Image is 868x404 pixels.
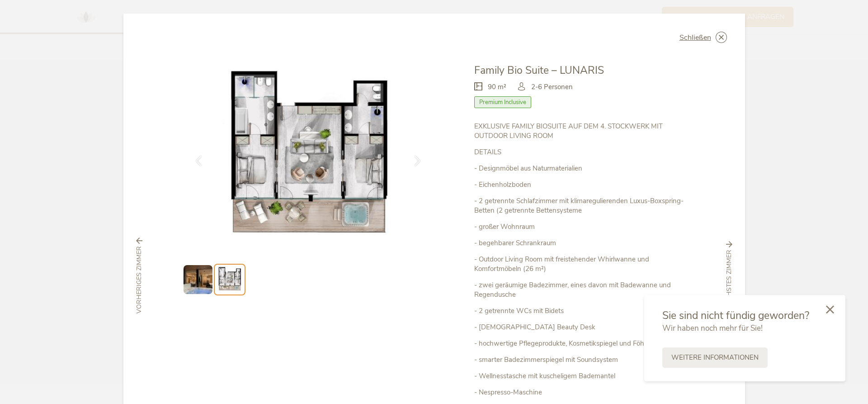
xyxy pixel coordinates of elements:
span: vorheriges Zimmer [135,246,144,314]
p: - hochwertige Pflegeprodukte, Kosmetikspiegel und Föhn [474,339,686,348]
p: - großer Wohnraum [474,222,686,232]
p: - Eichenholzboden [474,180,686,190]
span: Weitere Informationen [671,353,759,362]
p: - 2 getrennte WCs mit Bidets [474,306,686,316]
a: Weitere Informationen [662,347,768,368]
img: Preview [184,265,212,294]
p: DETAILS [474,147,686,157]
p: - begehbarer Schrankraum [474,238,686,248]
p: - [DEMOGRAPHIC_DATA] Beauty Desk [474,323,686,332]
p: - Designmöbel aus Naturmaterialien [474,164,686,173]
span: Premium Inclusive [474,96,531,108]
p: - Wellnesstasche mit kuscheligem Bademantel [474,371,686,381]
img: Family Bio Suite – LUNARIS [182,63,434,252]
span: Sie sind nicht fündig geworden? [662,309,809,323]
p: - zwei geräumige Badezimmer, eines davon mit Badewanne und Regendusche [474,280,686,299]
span: Wir haben noch mehr für Sie! [662,323,763,333]
span: 2-6 Personen [531,82,573,92]
img: Preview [216,266,243,293]
p: - Outdoor Living Room mit freistehender Whirlwanne und Komfortmöbeln (26 m²) [474,255,686,274]
span: 90 m² [488,82,506,92]
span: nächstes Zimmer [725,250,734,309]
span: Family Bio Suite – LUNARIS [474,63,604,77]
p: - smarter Badezimmerspiegel mit Soundsystem [474,355,686,365]
p: - 2 getrennte Schlafzimmer mit klimaregulierenden Luxus-Boxspring-Betten (2 getrennte Bettensysteme [474,196,686,215]
p: EXKLUSIVE FAMILY BIOSUITE AUF DEM 4. STOCKWERK MIT OUTDOOR LIVING ROOM [474,122,686,141]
